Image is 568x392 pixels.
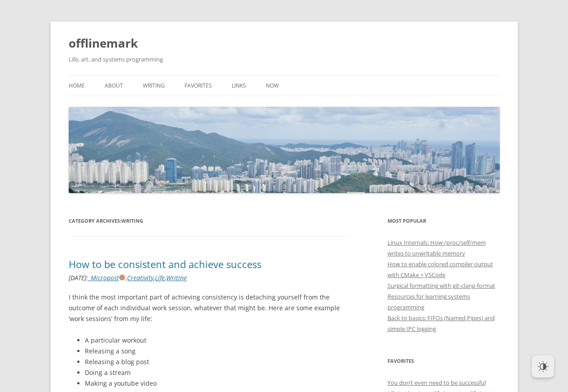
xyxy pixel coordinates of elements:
[69,273,86,282] time: [DATE]
[85,367,349,378] li: Doing a stream
[143,76,165,96] a: Writing
[69,32,138,54] a: offlinemark
[85,357,349,367] li: Releasing a blog post
[69,216,349,226] h1: Category Archives:
[105,76,123,96] a: About
[127,273,154,282] a: Creativity
[69,54,500,65] h2: Life, art, and systems programming
[85,346,349,357] li: Releasing a song
[119,274,125,281] img: 🍪
[69,273,187,282] i: : , , ,
[69,257,261,271] a: How to be consistent and achieve success
[69,76,85,96] a: Home
[387,314,495,333] a: Back to basics: FIFOs (Named Pipes) and simple IPC logging
[387,238,486,257] a: Linux Internals: How /proc/self/mem writes to unwritable memory
[387,356,500,366] h3: Favorites
[121,217,143,224] span: Writing
[387,292,470,311] a: Resources for learning systems programming
[85,378,349,389] li: Making a youtube video
[387,379,486,387] a: You don’t even need to be successful
[387,260,493,279] a: How to enable colored compiler output with CMake + VSCode
[85,335,349,346] li: A particular workout
[166,273,187,282] a: Writing
[387,216,500,226] h3: Most Popular
[387,282,495,290] a: Surgical formatting with git-clang-format
[185,76,212,96] a: Favorites
[232,76,246,96] a: Links
[69,107,500,193] img: offlinemark
[69,292,349,324] p: I think the most important part of achieving consistency is detaching yourself from the outcome o...
[155,273,165,282] a: Life
[266,76,279,96] a: Now
[88,273,126,282] a: _Micropost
